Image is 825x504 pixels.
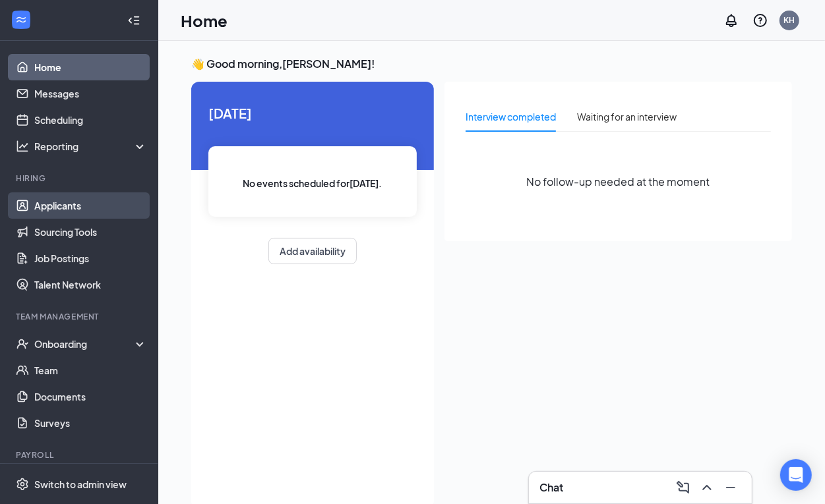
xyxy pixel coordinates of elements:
svg: UserCheck [16,337,29,350]
svg: Analysis [16,140,29,153]
a: Surveys [34,410,147,436]
svg: Settings [16,478,29,491]
svg: Notifications [723,13,739,28]
h3: Chat [539,480,563,495]
svg: Minimize [723,480,739,495]
div: Hiring [16,173,144,184]
a: Job Postings [34,245,147,271]
div: Interview completed [466,109,556,124]
button: ChevronUp [696,477,718,498]
svg: ChevronUp [699,480,715,495]
button: Add availability [268,238,357,264]
a: Team [34,357,147,383]
button: Minimize [720,477,741,498]
div: Open Intercom Messenger [780,459,812,491]
div: Reporting [34,140,148,153]
span: No events scheduled for [DATE] . [243,176,382,190]
span: No follow-up needed at the moment [527,173,710,190]
div: KH [784,14,795,26]
svg: WorkstreamLogo [15,13,28,26]
div: Team Management [16,311,144,322]
a: Talent Network [34,271,147,298]
div: Waiting for an interview [577,109,677,124]
svg: Collapse [127,14,140,27]
h3: 👋 Good morning, [PERSON_NAME] ! [191,57,792,71]
a: Home [34,54,147,80]
div: Switch to admin view [34,478,127,491]
svg: ComposeMessage [675,480,691,495]
h1: Home [181,9,228,32]
a: Documents [34,383,147,410]
a: Messages [34,80,147,107]
a: Applicants [34,192,147,219]
a: Scheduling [34,107,147,133]
span: [DATE] [208,103,417,123]
div: Onboarding [34,337,136,350]
div: Payroll [16,449,144,461]
button: ComposeMessage [673,477,694,498]
svg: QuestionInfo [752,13,768,28]
a: Sourcing Tools [34,219,147,245]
